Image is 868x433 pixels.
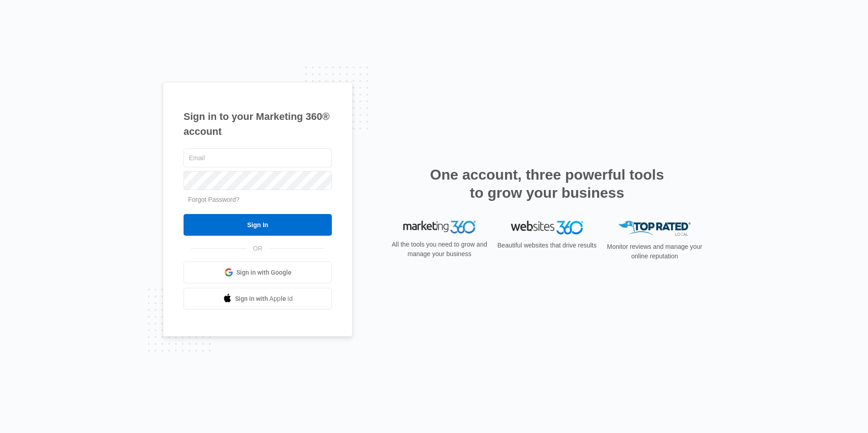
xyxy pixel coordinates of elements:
[496,241,598,250] p: Beautiful websites that drive results
[427,166,667,202] h2: One account, three powerful tools to grow your business
[184,214,332,236] input: Sign In
[511,221,583,234] img: Websites 360
[184,148,332,167] input: Email
[604,242,705,261] p: Monitor reviews and manage your online reputation
[247,244,269,253] span: OR
[184,288,332,309] a: Sign in with Apple Id
[184,262,332,283] a: Sign in with Google
[188,196,240,203] a: Forgot Password?
[235,294,293,304] span: Sign in with Apple Id
[236,268,292,277] span: Sign in with Google
[403,221,476,233] img: Marketing 360
[184,109,332,139] h1: Sign in to your Marketing 360® account
[389,240,490,259] p: All the tools you need to grow and manage your business
[618,221,691,236] img: Top Rated Local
